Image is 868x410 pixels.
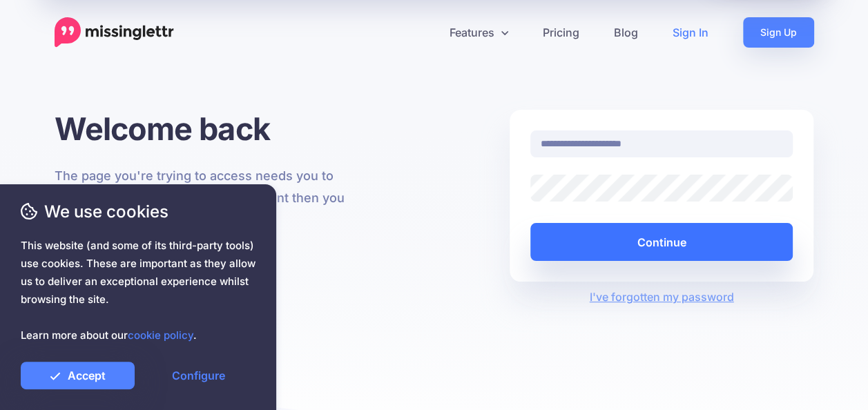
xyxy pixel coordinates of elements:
[655,17,726,48] a: Sign In
[525,17,597,48] a: Pricing
[21,199,255,224] span: We use cookies
[21,362,135,389] a: Accept
[142,362,255,389] a: Configure
[55,110,359,148] h1: Welcome back
[21,237,255,344] span: This website (and some of its third-party tools) use cookies. These are important as they allow u...
[743,17,814,48] a: Sign Up
[597,17,655,48] a: Blog
[530,223,793,261] button: Continue
[55,165,359,231] p: The page you're trying to access needs you to login first. If you don't have an account then you ...
[128,329,193,342] a: cookie policy
[590,290,734,304] a: I've forgotten my password
[432,17,525,48] a: Features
